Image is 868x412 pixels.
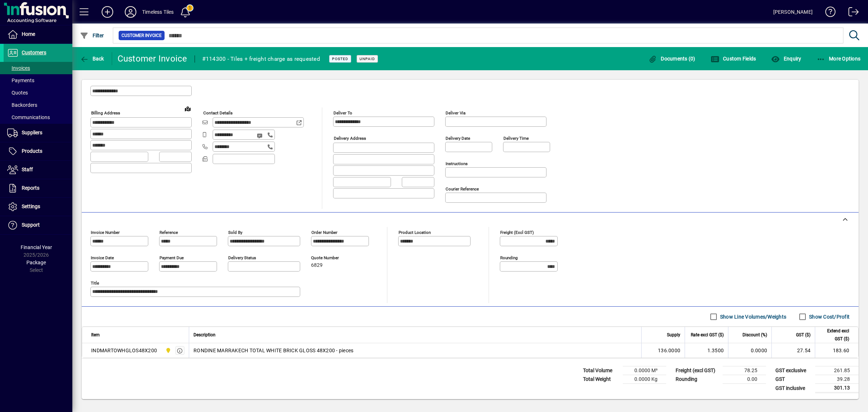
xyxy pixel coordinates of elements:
a: Logout [843,1,859,25]
a: Knowledge Base [820,1,836,25]
mat-label: Freight (excl GST) [500,230,534,235]
span: Discount (%) [743,331,767,339]
mat-label: Courier Reference [446,186,479,192]
app-page-header-button: Back [72,52,112,65]
button: Back [78,52,106,65]
span: Customers [22,50,46,55]
label: Show Cost/Profit [808,313,850,320]
button: Filter [78,29,106,42]
span: Home [22,31,35,37]
span: Package [26,260,46,265]
mat-label: Rounding [500,255,518,260]
span: Support [22,222,40,228]
td: Total Weight [579,375,623,384]
span: Filter [80,33,104,38]
a: Settings [4,198,72,216]
div: [PERSON_NAME] [773,6,813,18]
td: 0.0000 M³ [623,366,666,375]
span: Payments [7,77,34,83]
a: Communications [4,111,72,123]
a: View on map [182,103,193,114]
mat-label: Instructions [446,161,468,166]
div: #114300 - Tiles + freight charge as requested [202,53,320,65]
button: Profile [119,5,142,18]
td: 0.00 [723,375,766,384]
a: Home [4,25,72,43]
mat-label: Delivery status [228,255,256,260]
td: Freight (excl GST) [672,366,723,375]
a: Suppliers [4,124,72,142]
a: Quotes [4,87,72,99]
button: Add [96,5,119,18]
span: Rate excl GST ($) [691,331,724,339]
span: Backorders [7,102,37,108]
span: Financial Year [21,244,52,250]
span: More Options [817,56,861,62]
span: Supply [667,331,680,339]
button: Custom Fields [709,52,758,65]
button: Enquiry [769,52,803,65]
span: RONDINE MARRAKECH TOTAL WHITE BRICK GLOSS 48X200 - pieces [193,347,353,354]
span: Products [22,148,42,154]
span: Quote number [311,256,354,260]
mat-label: Deliver via [446,110,465,115]
span: Item [91,331,100,339]
span: 136.0000 [658,347,680,354]
a: Backorders [4,99,72,111]
span: Reports [22,185,39,191]
span: Settings [22,203,40,209]
span: Suppliers [22,130,42,135]
mat-label: Invoice date [91,255,114,260]
mat-label: Invoice number [91,230,120,235]
span: Unpaid [359,56,375,61]
mat-label: Order number [311,230,337,235]
span: Customer Invoice [122,32,162,39]
span: Posted [332,56,348,61]
a: Invoices [4,62,72,74]
td: GST inclusive [772,384,815,393]
span: Quotes [7,90,28,96]
span: Staff [22,167,33,172]
a: Staff [4,161,72,179]
div: Customer Invoice [118,53,187,64]
td: Rounding [672,375,723,384]
span: Custom Fields [711,56,756,62]
span: Back [80,56,104,62]
td: GST [772,375,815,384]
td: 0.0000 Kg [623,375,666,384]
mat-label: Payment due [159,255,184,260]
mat-label: Delivery time [503,136,529,141]
td: 261.85 [815,366,859,375]
td: 0.0000 [728,343,771,358]
a: Payments [4,74,72,87]
td: 183.60 [815,343,858,358]
span: GST ($) [796,331,810,339]
label: Show Line Volumes/Weights [719,313,786,320]
span: Invoices [7,65,30,71]
a: Products [4,142,72,160]
td: Total Volume [579,366,623,375]
span: 6829 [311,262,323,268]
td: 27.54 [771,343,815,358]
td: GST exclusive [772,366,815,375]
mat-label: Reference [159,230,178,235]
span: Extend excl GST ($) [820,327,849,343]
a: Reports [4,179,72,197]
mat-label: Product location [399,230,431,235]
div: INDMARTOWHGLOS48X200 [91,347,157,354]
button: More Options [815,52,863,65]
span: Enquiry [771,56,801,62]
div: Timeless Tiles [142,6,174,18]
span: Description [193,331,216,339]
a: Support [4,216,72,234]
td: 78.25 [723,366,766,375]
mat-label: Sold by [228,230,242,235]
button: Send SMS [252,127,269,144]
span: Documents (0) [648,56,695,62]
mat-label: Deliver To [333,110,352,115]
td: 39.28 [815,375,859,384]
span: Communications [7,114,50,120]
button: Documents (0) [647,52,697,65]
mat-label: Title [91,281,99,286]
div: 1.3500 [689,347,724,354]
